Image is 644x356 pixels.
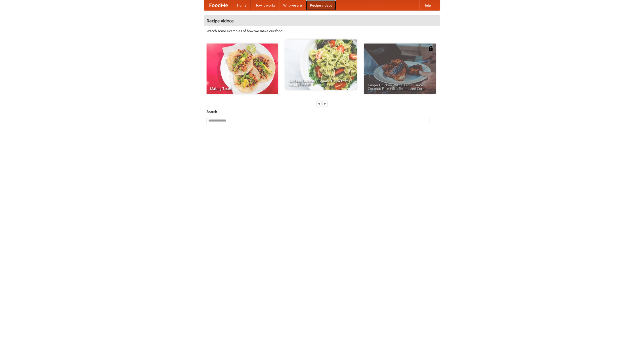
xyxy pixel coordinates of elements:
span: An Easy, Summery Tomato Pasta That's Ready for Fall [289,79,353,86]
a: An Easy, Summery Tomato Pasta That's Ready for Fall [285,39,357,90]
a: Who we are [279,0,306,10]
div: » [323,100,327,107]
a: Making Tacos [207,44,278,94]
a: How it works [251,0,279,10]
a: Recipe videos [306,0,336,10]
div: « [317,100,321,107]
a: Home [233,0,251,10]
span: Making Tacos [210,87,274,90]
h4: Recipe videos [204,16,440,26]
a: FoodMe [204,0,233,10]
p: Watch some examples of how we make our food! [207,28,437,33]
h5: Search [207,109,437,114]
a: Help [419,0,435,10]
img: 483408.png [428,46,433,51]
